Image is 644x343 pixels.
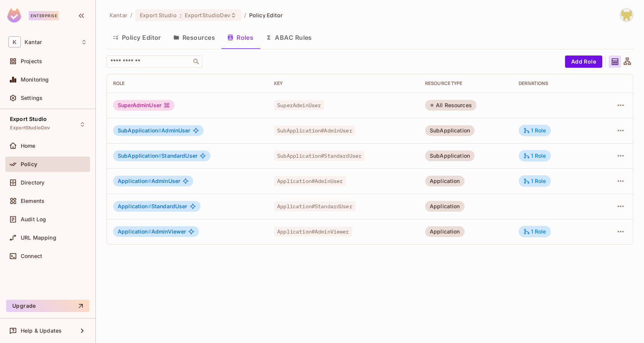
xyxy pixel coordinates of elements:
[565,56,602,68] button: Add Role
[148,228,151,235] span: #
[21,95,43,101] span: Settings
[425,125,475,136] div: SubApplication
[244,11,246,19] li: /
[221,28,260,47] button: Roles
[10,116,47,122] span: Export Studio
[274,100,324,110] span: SuperAdminUser
[110,11,127,19] span: the active workspace
[118,153,197,159] span: StandardUser
[274,227,352,237] span: Application#AdminViewer
[21,77,49,83] span: Monitoring
[425,176,465,186] div: Application
[185,11,230,19] span: ExportStudioDev
[274,176,346,186] span: Application#AdminUser
[425,80,506,87] div: RESOURCE TYPE
[620,9,633,21] img: Girishankar.VP@kantar.com
[21,58,42,64] span: Projects
[425,150,475,161] div: SubApplication
[118,203,187,209] span: StandardUser
[523,127,546,134] div: 1 Role
[260,28,318,47] button: ABAC Rules
[523,228,546,235] div: 1 Role
[274,80,413,87] div: Key
[118,127,191,134] span: AdminUser
[21,143,36,149] span: Home
[274,151,365,161] span: SubApplication#StandardUser
[29,11,59,20] div: Enterprise
[21,161,37,167] span: Policy
[21,328,62,334] span: Help & Updates
[274,201,355,211] span: Application#StandardUser
[21,235,56,241] span: URL Mapping
[140,11,177,19] span: Export Studio
[113,80,262,87] div: Role
[21,253,42,259] span: Connect
[274,126,355,136] span: SubApplication#AdminUser
[425,226,465,237] div: Application
[25,39,42,45] span: Workspace: Kantar
[6,300,89,312] button: Upgrade
[118,229,186,235] span: AdminViewer
[113,100,174,111] div: SuperAdminUser
[158,127,161,134] span: #
[118,152,161,159] span: SubApplication
[10,125,50,131] span: ExportStudioDev
[523,152,546,159] div: 1 Role
[118,228,151,235] span: Application
[425,100,476,111] div: All Resources
[21,216,46,222] span: Audit Log
[118,203,151,209] span: Application
[118,178,180,184] span: AdminUser
[519,80,591,87] div: Derivations
[167,28,221,47] button: Resources
[107,28,167,47] button: Policy Editor
[148,203,151,209] span: #
[21,180,44,186] span: Directory
[118,127,161,134] span: SubApplication
[8,36,21,47] span: K
[118,178,151,184] span: Application
[21,198,44,204] span: Elements
[179,12,182,18] span: :
[130,11,132,19] li: /
[425,201,465,212] div: Application
[158,152,161,159] span: #
[148,178,151,184] span: #
[249,11,283,19] span: Policy Editor
[7,8,21,23] img: SReyMgAAAABJRU5ErkJggg==
[523,178,546,185] div: 1 Role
